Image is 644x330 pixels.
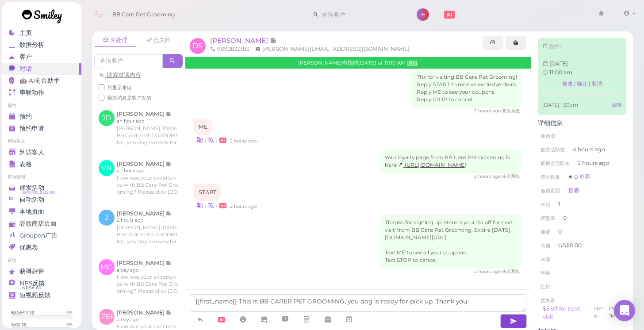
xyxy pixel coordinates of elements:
a: 编辑 [612,101,622,108]
div: • [194,201,522,210]
a: 表格 [2,158,81,170]
a: 🤖 AI前台助手 [2,75,81,87]
span: ★ 0 [568,173,590,180]
a: 获得好评 [2,265,81,277]
li: 1 [538,197,626,211]
span: Groupon广告 [19,232,57,239]
div: 0 % [66,310,73,315]
li: 9092822183 [208,45,252,53]
a: 预约申请 [2,123,81,134]
input: 查询客户 [319,8,405,22]
span: 积分数量 [540,174,560,180]
span: 来自系统 [502,173,520,179]
a: 修改 | 确认 | 取消 [542,78,622,90]
div: Your loyalty page from BB Care Pet Grooming is here [380,150,522,173]
div: 电话分钟用量 [11,310,35,315]
input: 查询客户 [94,54,163,68]
span: 来自系统 [502,269,520,274]
a: 群发活动 短信币量: $129.90 [2,182,81,194]
a: [PERSON_NAME] [210,36,276,45]
span: 来访 [540,201,550,207]
span: 🤖 AI前台助手 [19,77,60,84]
span: DS [190,38,206,54]
a: 谷歌商店页面 [2,218,81,230]
li: 到访客人 [2,138,81,144]
li: 市场营销 [2,174,81,180]
span: 11:00 am [549,69,572,76]
span: 预约 [19,113,32,120]
a: 短视频反馈 [2,289,81,301]
span: 10/01/2025 01:30pm [230,138,257,144]
a: 查看 [579,173,590,180]
span: 谷歌商店页面 [19,220,57,227]
span: 最新消息是客户发的 [107,95,151,101]
i: | [205,203,206,209]
span: 来自系统 [502,108,520,114]
span: 10/01/2025 01:30pm [230,203,257,209]
a: 未处理 [94,34,137,47]
span: 余额 [540,242,552,249]
div: 预约 [542,42,622,50]
span: 表格 [19,161,32,168]
input: 只显示未读 [99,84,104,90]
a: [URL][DOMAIN_NAME] [398,162,466,168]
a: 数据分析 [2,39,81,51]
span: 4 hours ago [573,146,605,153]
span: 优惠券 [540,215,555,221]
div: [DATE] 1:30pm [542,101,622,108]
span: 客户 [19,53,32,61]
li: 预约 [2,103,81,109]
span: 邀请 [540,229,550,235]
div: 短信用量 [11,322,27,327]
a: 本地页面 [2,206,81,218]
input: 最新消息是客户发的 [99,95,104,100]
span: NPS® 60 [22,284,41,292]
span: 记录 [270,36,276,45]
div: Thx for visiting BB Care Pet Grooming! Reply START to receive exclusive deals. Reply ME to see yo... [412,69,522,108]
span: 短视频反馈 [19,292,50,299]
li: [PERSON_NAME][EMAIL_ADDRESS][DOMAIN_NAME] [253,45,412,53]
span: 本地页面 [19,208,44,215]
span: 群发活动 [19,184,44,192]
a: Groupon广告 [2,230,81,242]
span: 优惠卷 [540,297,555,303]
span: Thu Oct 02 2025 11:00:00 GMT-0700 (北美太平洋夏令时间) [549,60,568,67]
div: 0 % [66,322,73,327]
span: 串联动作 [19,89,44,96]
li: 0 [538,225,626,239]
a: 自动活动 [2,194,81,206]
div: • [194,135,522,145]
span: 短信币量: $129.90 [22,189,55,196]
a: 搜索对话内容 [99,72,141,78]
span: 优惠卷 [19,244,38,251]
a: 查看 [568,187,579,194]
div: opt-in [594,305,609,321]
span: 生日 [540,284,550,290]
span: 对话 [19,65,32,73]
span: 会员页面 [540,188,560,194]
div: ME [194,119,212,135]
a: 到访客人 [2,146,81,158]
a: 优惠卷 [2,242,81,253]
a: 对话 [2,63,81,75]
span: [PERSON_NAME]有预约[DATE] at 11:00 AM [298,60,407,66]
li: 反馈 [2,257,81,264]
span: 获得好评 [19,268,44,275]
span: 到访客人 [19,149,44,156]
a: 编辑 [407,60,418,66]
span: 自动活动 [19,196,44,203]
div: Open Intercom Messenger [614,300,635,321]
li: 0 [538,211,626,225]
span: 2 hours ago [578,159,609,167]
a: 主页 [2,27,81,39]
span: NPS反馈 [19,280,45,287]
div: 详细信息 [538,119,626,127]
span: 数据分析 [19,41,44,49]
span: BB Care Pet Grooming [112,2,175,27]
span: 最后次活跃在 [540,160,570,166]
span: 首次活跃在 [540,146,565,153]
i: | [205,138,206,144]
span: 年龄 [540,270,550,276]
a: 客户 [2,51,81,63]
a: 串联动作 [2,87,81,99]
